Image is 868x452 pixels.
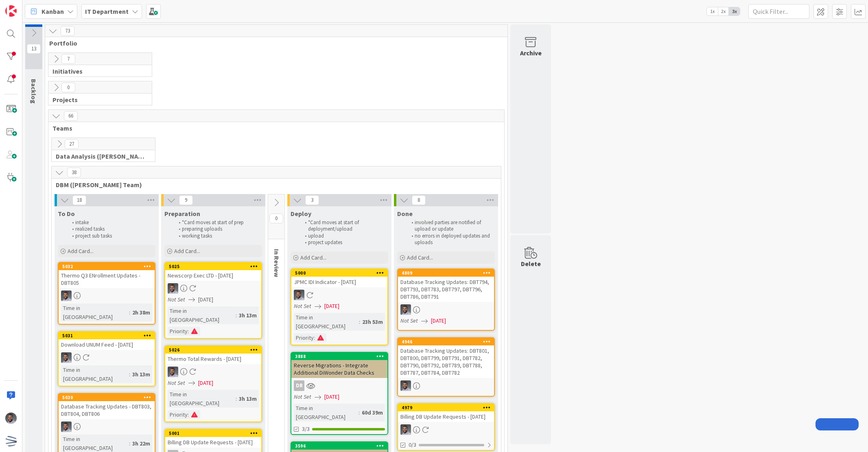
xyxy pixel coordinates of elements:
[59,263,155,288] div: 5032Thermo Q3 ENrollment Updates - DBT805
[295,443,387,449] div: 3596
[62,333,155,338] div: 5031
[56,181,491,189] span: DBM (David Team)
[129,308,130,317] span: :
[61,365,129,383] div: Time in [GEOGRAPHIC_DATA]
[398,404,494,411] div: 4979
[294,404,359,421] div: Time in [GEOGRAPHIC_DATA]
[168,306,236,324] div: Time in [GEOGRAPHIC_DATA]
[521,259,541,269] div: Delete
[61,421,72,432] img: FS
[168,283,178,294] img: FS
[165,367,261,377] div: FS
[359,317,360,326] span: :
[62,395,155,400] div: 5030
[169,347,261,353] div: 5026
[294,313,359,331] div: Time in [GEOGRAPHIC_DATA]
[165,346,261,364] div: 5026Thermo Total Rewards - [DATE]
[397,337,495,397] a: 4946Database Tracking Updates: DBT801, DBT800, DBT799, DBT791, DBT782, DBT790, DBT792, DBT789, DB...
[72,195,86,205] span: 18
[398,338,494,345] div: 4946
[61,352,72,363] img: FS
[400,380,411,391] img: FS
[294,290,304,300] img: FS
[305,195,319,205] span: 3
[407,233,494,246] li: no errors in deployed updates and uploads
[59,332,155,350] div: 5031Download UNUM Feed - [DATE]
[718,7,729,15] span: 2x
[165,437,261,448] div: Billing DB Update Requests - [DATE]
[400,317,418,324] i: Not Set
[62,264,155,269] div: 5032
[61,26,74,36] span: 73
[169,430,261,436] div: 5001
[398,269,494,277] div: 4809
[273,249,281,277] span: In Review
[169,264,261,269] div: 5025
[300,254,326,261] span: Add Card...
[291,269,387,277] div: 5000
[291,277,387,287] div: JPMC IDI Indicator - [DATE]
[300,219,387,233] li: *Card moves at start of deployment/upload
[402,405,494,411] div: 4979
[5,5,17,17] img: Visit kanbanzone.com
[748,4,809,19] input: Quick Filter...
[130,308,152,317] div: 2h 38m
[5,435,17,447] img: avatar
[165,430,261,437] div: 5001
[291,353,387,360] div: 3888
[59,394,155,419] div: 5030Database Tracking Updates - DBT803, DBT804, DBT806
[61,290,72,301] img: FS
[85,7,129,15] b: IT Department
[68,226,154,232] li: realized tasks
[398,380,494,391] div: FS
[400,304,411,315] img: FS
[520,48,542,58] div: Archive
[129,439,130,448] span: :
[168,327,188,336] div: Priority
[294,333,314,342] div: Priority
[164,345,262,422] a: 5026Thermo Total Rewards - [DATE]FSNot Set[DATE]Time in [GEOGRAPHIC_DATA]:3h 13mPriority:
[198,295,213,304] span: [DATE]
[198,379,213,387] span: [DATE]
[165,263,261,281] div: 5025Newscorp Exec LTD - [DATE]
[294,393,311,400] i: Not Set
[360,317,385,326] div: 23h 53m
[431,317,446,325] span: [DATE]
[236,394,237,403] span: :
[58,331,155,386] a: 5031Download UNUM Feed - [DATE]FSTime in [GEOGRAPHIC_DATA]:3h 13m
[61,54,75,64] span: 7
[291,352,388,435] a: 3888Reverse Migrations - Integrate Additional DiWonder Data ChecksDRNot Set[DATE]Time in [GEOGRAP...
[397,269,495,331] a: 4809Database Tracking Updates: DBT794, DBT793, DBT783, DBT797, DBT796, DBT786, DBT791FSNot Set[DATE]
[412,195,426,205] span: 8
[291,380,387,391] div: DR
[291,353,387,378] div: 3888Reverse Migrations - Integrate Additional DiWonder Data Checks
[61,83,75,92] span: 0
[397,403,495,451] a: 4979Billing DB Update Requests - [DATE]FS0/3
[59,352,155,363] div: FS
[129,370,130,379] span: :
[407,219,494,233] li: involved parties are notified of upload or update
[59,290,155,301] div: FS
[174,247,200,255] span: Add Card...
[68,233,154,239] li: project sub tasks
[402,270,494,276] div: 4809
[237,394,259,403] div: 3h 13m
[398,424,494,435] div: FS
[130,439,152,448] div: 3h 22m
[68,219,154,226] li: intake
[402,339,494,345] div: 4946
[707,7,718,15] span: 1x
[165,430,261,448] div: 5001Billing DB Update Requests - [DATE]
[291,210,311,218] span: Deploy
[291,360,387,378] div: Reverse Migrations - Integrate Additional DiWonder Data Checks
[360,408,385,417] div: 60d 39m
[188,327,189,336] span: :
[59,332,155,339] div: 5031
[300,233,387,239] li: upload
[398,404,494,422] div: 4979Billing DB Update Requests - [DATE]
[58,262,155,325] a: 5032Thermo Q3 ENrollment Updates - DBT805FSTime in [GEOGRAPHIC_DATA]:2h 38m
[52,96,142,104] span: Projects
[59,394,155,401] div: 5030
[52,67,142,75] span: Initiatives
[59,270,155,288] div: Thermo Q3 ENrollment Updates - DBT805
